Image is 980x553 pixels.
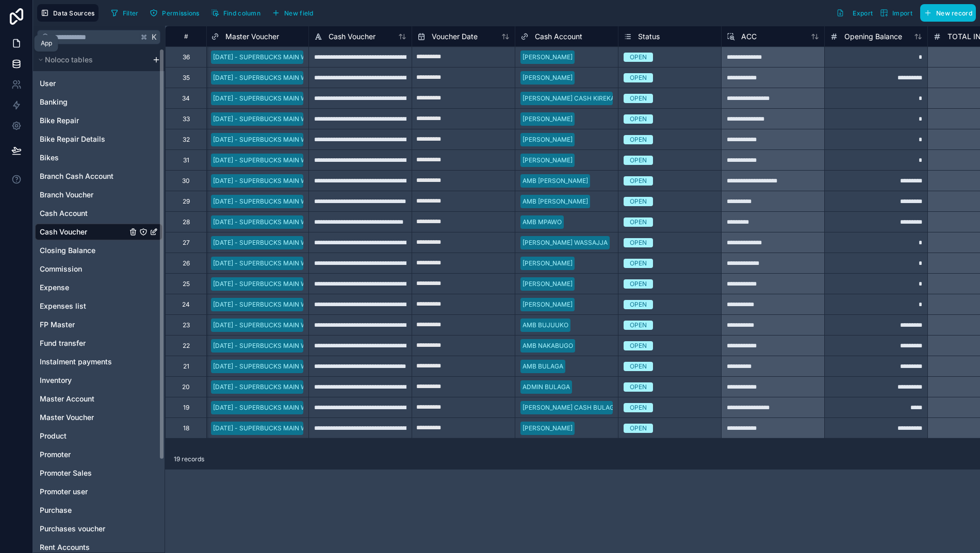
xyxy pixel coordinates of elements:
[183,74,190,82] div: 35
[630,403,647,412] div: OPEN
[213,362,325,371] div: [DATE] - SUPERBUCKS MAIN WALLET
[213,321,325,330] div: [DATE] - SUPERBUCKS MAIN WALLET
[522,382,570,392] div: ADMIN BULAGA
[522,424,573,433] div: [PERSON_NAME]
[844,31,902,42] span: Opening Balance
[183,424,189,432] div: 18
[182,177,190,185] div: 30
[522,73,573,82] div: [PERSON_NAME]
[630,217,647,227] div: OPEN
[522,403,618,412] div: [PERSON_NAME] CASH BULAGA
[213,197,325,206] div: [DATE] - SUPERBUCKS MAIN WALLET
[936,9,972,17] span: New record
[522,156,573,165] div: [PERSON_NAME]
[213,382,325,392] div: [DATE] - SUPERBUCKS MAIN WALLET
[630,300,647,309] div: OPEN
[522,362,563,371] div: AMB BULAGA
[213,135,325,144] div: [DATE] - SUPERBUCKS MAIN WALLET
[522,300,573,309] div: [PERSON_NAME]
[522,259,573,268] div: [PERSON_NAME]
[207,5,264,21] button: Find column
[630,156,647,165] div: OPEN
[213,279,325,289] div: [DATE] - SUPERBUCKS MAIN WALLET
[213,114,325,124] div: [DATE] - SUPERBUCKS MAIN WALLET
[213,94,325,103] div: [DATE] - SUPERBUCKS MAIN WALLET
[213,53,325,62] div: [DATE] - SUPERBUCKS MAIN WALLET
[183,362,189,371] div: 21
[213,238,325,247] div: [DATE] - SUPERBUCKS MAIN WALLET
[183,259,190,267] div: 26
[832,4,876,22] button: Export
[53,9,95,17] span: Data Sources
[213,300,325,309] div: [DATE] - SUPERBUCKS MAIN WALLET
[174,455,204,463] span: 19 records
[213,259,325,268] div: [DATE] - SUPERBUCKS MAIN WALLET
[522,176,588,186] div: AMB [PERSON_NAME]
[183,136,190,144] div: 32
[183,404,189,412] div: 19
[630,53,647,62] div: OPEN
[920,4,976,22] button: New record
[522,321,568,330] div: AMB BUJUUKO
[630,135,647,144] div: OPEN
[630,382,647,392] div: OPEN
[183,156,189,164] div: 31
[630,176,647,186] div: OPEN
[41,39,52,47] div: App
[432,31,478,42] span: Voucher Date
[630,424,647,433] div: OPEN
[183,115,190,123] div: 33
[535,31,582,42] span: Cash Account
[630,73,647,82] div: OPEN
[268,5,317,21] button: New field
[183,342,190,350] div: 22
[630,362,647,371] div: OPEN
[213,403,325,412] div: [DATE] - SUPERBUCKS MAIN WALLET
[183,218,190,226] div: 28
[183,197,190,206] div: 29
[146,5,207,21] a: Permissions
[162,9,199,17] span: Permissions
[213,73,325,82] div: [DATE] - SUPERBUCKS MAIN WALLET
[630,279,647,289] div: OPEN
[329,31,375,42] span: Cash Voucher
[522,197,588,206] div: AMB [PERSON_NAME]
[182,383,190,391] div: 20
[183,53,190,61] div: 36
[146,5,203,21] button: Permissions
[630,94,647,103] div: OPEN
[223,9,260,17] span: Find column
[522,238,608,247] div: [PERSON_NAME] WASSAJJA
[522,341,573,350] div: AMB NAKABUGO
[183,280,190,288] div: 25
[892,9,912,17] span: Import
[630,341,647,350] div: OPEN
[107,5,142,21] button: Filter
[213,424,325,433] div: [DATE] - SUPERBUCKS MAIN WALLET
[630,114,647,124] div: OPEN
[213,341,325,350] div: [DATE] - SUPERBUCKS MAIN WALLET
[183,239,190,247] div: 27
[123,9,139,17] span: Filter
[182,94,190,103] div: 34
[522,279,573,289] div: [PERSON_NAME]
[37,4,99,22] button: Data Sources
[522,135,573,144] div: [PERSON_NAME]
[741,31,757,42] span: ACC
[638,31,660,42] span: Status
[522,217,562,227] div: AMB MPAWO
[522,94,615,103] div: [PERSON_NAME] CASH KIREKA
[151,33,158,41] span: K
[213,156,325,165] div: [DATE] - SUPERBUCKS MAIN WALLET
[630,321,647,330] div: OPEN
[173,32,199,40] div: #
[183,321,190,329] div: 23
[284,9,314,17] span: New field
[522,114,573,124] div: [PERSON_NAME]
[213,217,325,227] div: [DATE] - SUPERBUCKS MAIN WALLET
[182,300,190,309] div: 24
[630,197,647,206] div: OPEN
[853,9,873,17] span: Export
[522,53,573,62] div: [PERSON_NAME]
[213,176,325,186] div: [DATE] - SUPERBUCKS MAIN WALLET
